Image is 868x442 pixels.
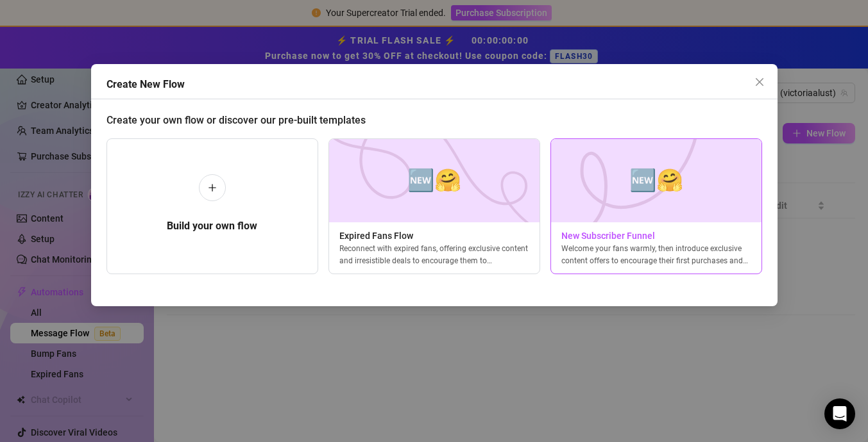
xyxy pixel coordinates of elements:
[328,229,539,243] span: Expired Fans Flow
[824,398,855,429] div: Open Intercom Messenger
[749,77,770,87] span: Close
[550,243,761,266] div: Welcome your fans warmly, then introduce exclusive content offers to encourage their first purcha...
[167,218,257,234] h5: Build your own flow
[550,229,761,243] span: New Subscriber Funnel
[207,183,216,192] span: plus
[106,114,366,126] span: Create your own flow or discover our pre-built templates
[749,72,770,92] button: Close
[629,163,683,197] span: 🆕🤗
[754,77,765,87] span: close
[407,163,461,197] span: 🆕🤗
[328,243,539,266] div: Reconnect with expired fans, offering exclusive content and irresistible deals to encourage them ...
[106,77,778,92] div: Create New Flow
